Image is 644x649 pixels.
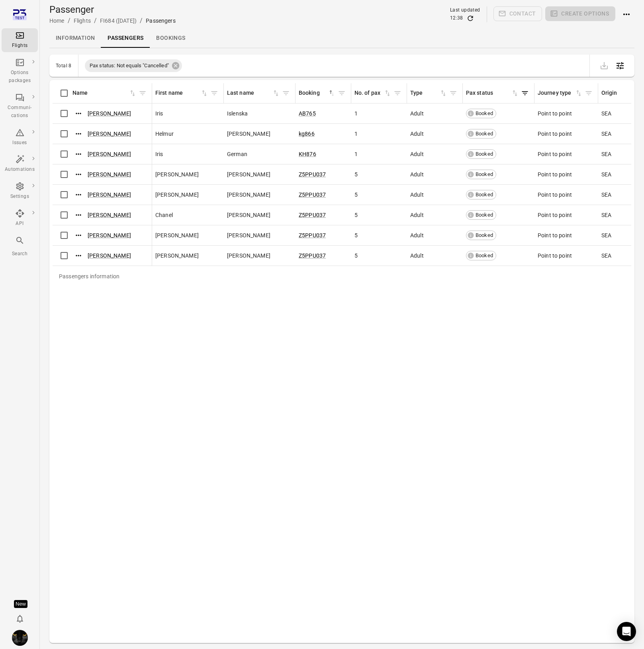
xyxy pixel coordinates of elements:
div: Sort by journey type in ascending order [538,89,583,98]
span: [PERSON_NAME] [155,231,199,239]
button: Refresh data [466,14,474,22]
span: Booked [473,252,496,260]
span: Booked [473,130,496,138]
div: Search [5,250,35,258]
button: Actions [619,6,634,22]
span: Name [72,89,137,98]
span: [PERSON_NAME] [227,211,270,219]
span: No. of pax [354,89,391,98]
a: [PERSON_NAME] [88,151,131,157]
button: Actions [72,250,84,262]
a: Information [49,29,101,48]
div: Pax status: Not equals "Cancelled" [85,59,182,72]
button: Notifications [12,611,28,627]
li: / [140,16,143,25]
span: Chanel [155,211,173,219]
li: / [68,16,70,25]
span: Please make a selection to export [596,61,612,69]
span: [PERSON_NAME] [227,130,270,138]
span: [PERSON_NAME] [155,191,199,199]
span: Journey type [538,89,583,98]
div: Last name [227,89,272,98]
span: Filter by type [447,87,459,99]
nav: Breadcrumbs [49,16,176,25]
span: Pax status [466,89,519,98]
div: Tooltip anchor [14,600,27,608]
span: 5 [354,170,358,178]
span: Booked [473,170,496,178]
span: [PERSON_NAME] [227,252,270,260]
button: Filter by booking [336,87,348,99]
span: Iris [155,150,163,158]
div: Sort by first name in ascending order [155,89,208,98]
a: Options packages [2,55,38,87]
span: Booked [473,109,496,117]
a: [PERSON_NAME] [88,110,131,117]
span: Point to point [538,130,572,138]
button: Actions [72,189,84,201]
a: [PERSON_NAME] [88,171,131,178]
a: Settings [2,179,38,203]
a: kg866 [299,131,315,137]
li: / [94,16,97,25]
img: images [12,630,28,646]
div: 12:38 [450,14,463,22]
button: Search [2,233,38,260]
div: Local navigation [49,29,634,48]
span: Adult [410,130,424,138]
a: Automations [2,152,38,176]
button: Filter by last name [280,87,292,99]
div: Settings [5,193,35,201]
span: Booked [473,191,496,199]
span: Point to point [538,252,572,260]
span: 5 [354,252,358,260]
button: Filter by no. of pax [391,87,403,99]
span: Booking [299,89,336,98]
div: Open Intercom Messenger [617,622,636,641]
div: Origin [601,89,630,98]
span: Origin [601,89,638,98]
div: Options packages [5,69,35,85]
button: Filter by name [137,87,149,99]
a: Z5PPU037 [299,171,326,178]
div: Passengers [146,17,176,25]
span: SEA [601,109,611,117]
div: Sort by name in ascending order [72,89,137,98]
a: Communi-cations [2,90,38,122]
span: Islenska [227,109,248,117]
span: SEA [601,191,611,199]
a: AB765 [299,110,316,117]
a: Issues [2,125,38,149]
span: SEA [601,170,611,178]
div: Journey type [538,89,575,98]
span: 5 [354,231,358,239]
span: Adult [410,211,424,219]
a: Flights [2,28,38,52]
span: SEA [601,130,611,138]
span: 5 [354,191,358,199]
span: Iris [155,109,163,117]
button: Actions [72,168,84,180]
span: [PERSON_NAME] [227,170,270,178]
span: Last name [227,89,280,98]
span: Adult [410,150,424,158]
a: [PERSON_NAME] [88,212,131,218]
a: [PERSON_NAME] [88,192,131,198]
button: Actions [72,229,84,241]
span: [PERSON_NAME] [227,191,270,199]
span: SEA [601,231,611,239]
span: Pax status: Not equals "Cancelled" [85,62,174,70]
div: Last updated [450,6,480,14]
div: Passengers information [53,266,126,287]
div: Sort by no. of pax in ascending order [354,89,391,98]
button: Actions [72,209,84,221]
span: Point to point [538,150,572,158]
span: Helmur [155,130,174,138]
span: Filter by pax status [519,87,531,99]
span: SEA [601,252,611,260]
a: Z5PPU037 [299,192,326,198]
